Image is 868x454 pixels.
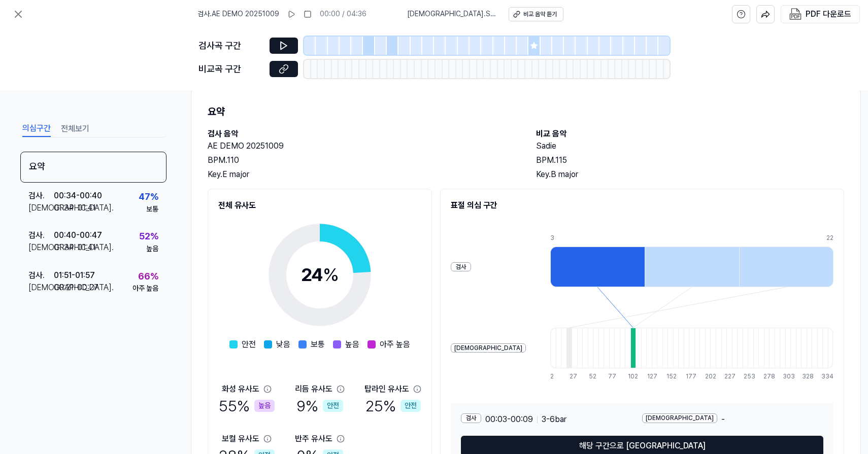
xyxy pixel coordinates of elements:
div: 328 [802,372,808,381]
span: 아주 높음 [380,338,410,351]
div: 303 [783,372,788,381]
div: 높음 [254,400,275,412]
div: 334 [821,372,833,381]
div: [DEMOGRAPHIC_DATA] . [28,202,54,214]
span: 낮음 [276,338,290,351]
div: 00:21 - 00:27 [54,282,98,294]
svg: help [737,9,746,19]
div: 177 [686,372,691,381]
div: [DEMOGRAPHIC_DATA] . [28,241,54,254]
span: 안전 [242,338,256,351]
div: 152 [666,372,672,381]
span: 3 - 6 bar [542,413,566,426]
div: - [642,413,823,426]
div: 검사 . [28,269,54,282]
div: 102 [628,372,633,381]
div: 비교곡 구간 [198,62,263,77]
div: 253 [744,372,749,381]
div: Key. B major [536,168,844,181]
div: 00:00 / 04:36 [320,9,366,19]
h2: AE DEMO 20251009 [208,140,516,152]
span: % [323,264,339,286]
h2: 전체 유사도 [218,199,421,212]
div: 검사 . [28,229,54,241]
div: 안전 [323,400,343,412]
div: 01:34 - 01:41 [54,241,96,254]
div: 25 % [365,395,421,416]
button: PDF 다운로드 [787,6,853,23]
div: 66 % [138,269,158,284]
div: 278 [763,372,769,381]
span: 00:03 - 00:09 [485,413,533,426]
div: [DEMOGRAPHIC_DATA] . [28,282,54,294]
div: 검사 [461,413,481,423]
div: 22 [826,234,833,242]
div: 탑라인 유사도 [364,383,409,395]
div: 비교 음악 듣기 [523,10,557,19]
button: help [732,5,750,23]
div: 52 [589,372,594,381]
div: [DEMOGRAPHIC_DATA] [451,343,526,353]
button: 비교 음악 듣기 [509,7,563,21]
span: 보통 [311,338,325,351]
div: 리듬 유사도 [295,383,332,395]
div: 55 % [219,395,275,416]
img: PDF Download [789,8,802,20]
span: 높음 [345,338,359,351]
div: 47 % [139,190,158,204]
div: 검사 . [28,190,54,202]
div: 27 [570,372,575,381]
div: 검사 [451,262,471,272]
h2: 표절 의심 구간 [451,199,833,212]
div: BPM. 115 [536,154,844,166]
div: 00:40 - 00:47 [54,229,102,241]
div: 227 [724,372,730,381]
div: 01:51 - 01:57 [54,269,95,282]
h2: Sadie [536,140,844,152]
h1: 요약 [208,103,844,120]
div: 52 % [139,229,158,244]
div: 보통 [146,204,158,215]
div: 2 [550,372,556,381]
div: 화성 유사도 [222,383,259,395]
img: share [761,10,770,19]
div: 202 [705,372,711,381]
span: 검사 . AE DEMO 20251009 [197,9,279,19]
div: 9 % [296,395,343,416]
div: BPM. 110 [208,154,516,166]
div: 77 [608,372,614,381]
h2: 비교 음악 [536,128,844,140]
div: 01:34 - 01:41 [54,202,96,214]
div: 3 [550,234,645,242]
div: 반주 유사도 [295,433,332,445]
div: 127 [647,372,653,381]
div: 요약 [20,152,166,183]
span: [DEMOGRAPHIC_DATA] . Sadie [407,9,496,19]
div: 안전 [400,400,421,412]
button: 의심구간 [22,121,51,137]
div: 높음 [146,244,158,254]
div: 00:34 - 00:40 [54,190,102,202]
div: PDF 다운로드 [806,8,851,21]
div: Key. E major [208,168,516,181]
div: 24 [301,261,339,289]
div: [DEMOGRAPHIC_DATA] [642,413,717,423]
div: 보컬 유사도 [222,433,259,445]
div: 검사곡 구간 [198,39,263,53]
div: 아주 높음 [132,284,158,294]
h2: 검사 음악 [208,128,516,140]
button: 전체보기 [61,121,89,137]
